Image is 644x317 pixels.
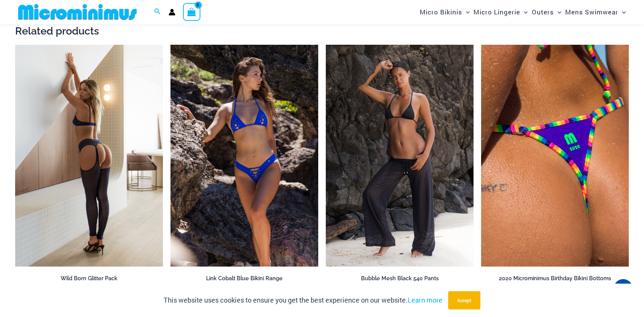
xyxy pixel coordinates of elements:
a: Search icon link [154,7,161,17]
a: Link Cobalt Blue Bikini Range [170,275,318,285]
a: Micro BikinisMenu ToggleMenu Toggle [418,2,472,22]
img: Wild Born Glitter Ink 1122 Top 605 Bottom 552 Tights 05 [15,45,163,267]
a: Mens SwimwearMenu ToggleMenu Toggle [563,2,628,22]
a: Learn more [408,295,442,304]
h2: Wild Born Glitter Pack [15,275,163,282]
h2: 2020 Microminimus Birthday Bikini Bottoms [481,275,629,282]
span: Menu Toggle [520,2,528,22]
a: Account icon link [169,9,175,16]
a: Micro LingerieMenu ToggleMenu Toggle [472,2,530,22]
h2: Link Cobalt Blue Bikini Range [170,275,318,282]
img: MM SHOP LOGO FLAT [15,3,140,20]
span: Menu Toggle [462,2,470,22]
img: 2020 Microminimus Birthday Bikini Bottoms [481,45,629,267]
img: Bubble Mesh Black 540 Pants 01 [326,45,474,267]
span: Menu Toggle [618,2,626,22]
a: Wild Born Glitter Pack [15,275,163,285]
span: Micro Lingerie [474,2,520,22]
img: Link Cobalt Blue 3070 Top 4955 Bottom 03 [170,45,318,267]
span: Micro Bikinis [420,2,462,22]
span: Menu Toggle [554,2,561,22]
a: Wild Born Glitter Ink 1122 Top 605 Bottom 552 Tights 02Wild Born Glitter Ink 1122 Top 605 Bottom ... [15,45,163,267]
button: Accept [448,291,480,309]
a: OutersMenu ToggleMenu Toggle [530,2,563,22]
h2: Related products [15,24,629,38]
a: View Shopping Cart, empty [183,3,200,20]
a: Bubble Mesh Black 540 Pants 01Bubble Mesh Black 540 Pants 03Bubble Mesh Black 540 Pants 03 [326,45,474,267]
h2: Bubble Mesh Black 540 Pants [326,275,474,282]
nav: Site Navigation [417,1,629,23]
a: 2020 Microminimus Birthday Bikini Bottoms [481,275,629,285]
span: Outers [532,2,554,22]
a: Bubble Mesh Black 540 Pants [326,275,474,285]
a: Link Cobalt Blue 3070 Top 4955 Bottom 03Link Cobalt Blue 3070 Top 4955 Bottom 04Link Cobalt Blue ... [170,45,318,267]
span: Mens Swimwear [565,2,618,22]
p: This website uses cookies to ensure you get the best experience on our website. [164,295,442,306]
